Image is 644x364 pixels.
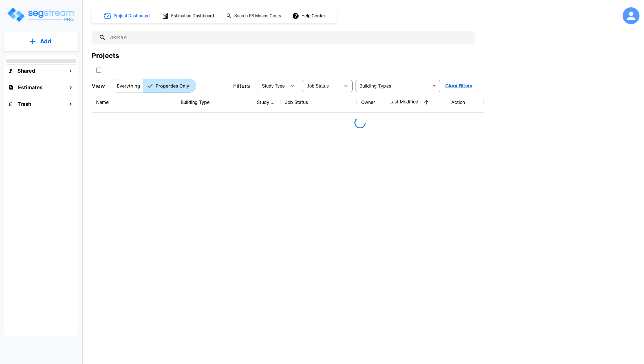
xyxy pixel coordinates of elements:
[143,79,196,93] button: Properties Only
[117,82,140,89] p: Everything
[110,79,144,93] button: Everything
[17,100,31,108] h1: Trash
[447,92,484,113] th: Action
[357,82,429,90] input: Building Types
[430,82,438,90] button: Open
[4,33,78,50] button: Add
[18,84,43,91] h1: Estimates
[176,92,252,113] th: Building Type
[160,10,217,22] button: Estimation Dashboard
[92,51,119,61] div: Projects
[102,10,153,22] button: Project Dashboard
[92,82,105,90] p: View
[233,82,250,90] p: Filters
[110,79,196,93] div: Platform
[443,80,475,91] button: Clear Filters
[93,64,104,76] button: SelectAll
[6,7,76,23] img: Logo
[92,92,176,113] th: Name
[252,92,281,113] th: Study Type
[17,67,35,75] h1: Shared
[281,92,357,113] th: Job Status
[40,37,51,46] p: Add
[303,78,340,94] div: Select
[156,82,189,89] p: Properties Only
[357,92,385,113] th: Owner
[291,10,327,21] button: Help Center
[385,92,447,113] th: Last Modified
[171,13,214,19] h1: Estimation Dashboard
[262,84,285,88] span: Study Type
[307,84,329,88] span: Job Status
[106,31,472,44] input: Search All
[234,13,281,19] h1: Search RS Means Costs
[224,10,284,21] button: Search RS Means Costs
[258,78,287,94] div: Select
[114,13,150,19] h1: Project Dashboard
